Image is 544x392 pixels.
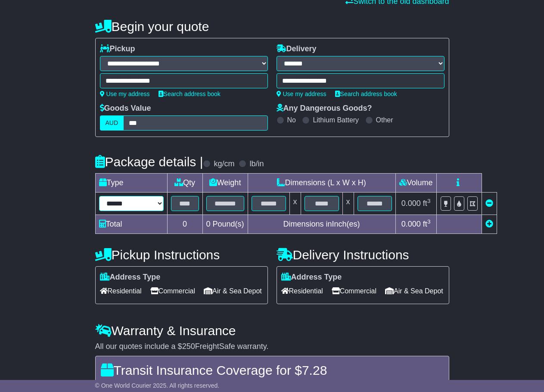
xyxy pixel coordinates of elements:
[401,220,421,228] span: 0.000
[376,116,393,124] label: Other
[182,342,195,351] span: 250
[427,198,431,204] sup: 3
[100,115,124,131] label: AUD
[277,44,317,54] label: Delivery
[95,215,167,234] td: Total
[289,193,301,215] td: x
[313,116,359,124] label: Lithium Battery
[277,104,372,113] label: Any Dangerous Goods?
[100,90,150,97] a: Use my address
[204,284,262,298] span: Air & Sea Depot
[302,363,327,377] span: 7.28
[281,284,323,298] span: Residential
[101,363,444,377] h4: Transit Insurance Coverage for $
[202,174,248,193] td: Weight
[206,220,211,228] span: 0
[335,90,397,97] a: Search address book
[485,199,493,208] a: Remove this item
[249,159,264,169] label: lb/in
[100,273,161,282] label: Address Type
[100,104,151,113] label: Goods Value
[95,324,449,338] h4: Warranty & Insurance
[287,116,296,124] label: No
[167,174,202,193] td: Qty
[214,159,234,169] label: kg/cm
[100,284,142,298] span: Residential
[342,193,354,215] td: x
[167,215,202,234] td: 0
[100,44,135,54] label: Pickup
[95,19,449,34] h4: Begin your quote
[95,342,449,352] div: All our quotes include a $ FreightSafe warranty.
[95,248,268,262] h4: Pickup Instructions
[248,174,395,193] td: Dimensions (L x W x H)
[95,174,167,193] td: Type
[485,220,493,228] a: Add new item
[277,90,326,97] a: Use my address
[202,215,248,234] td: Pound(s)
[281,273,342,282] label: Address Type
[395,174,436,193] td: Volume
[248,215,395,234] td: Dimensions in Inch(es)
[385,284,443,298] span: Air & Sea Depot
[423,220,431,228] span: ft
[95,382,220,389] span: © One World Courier 2025. All rights reserved.
[95,155,203,169] h4: Package details |
[423,199,431,208] span: ft
[159,90,221,97] a: Search address book
[332,284,376,298] span: Commercial
[150,284,195,298] span: Commercial
[277,248,449,262] h4: Delivery Instructions
[401,199,421,208] span: 0.000
[427,218,431,225] sup: 3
